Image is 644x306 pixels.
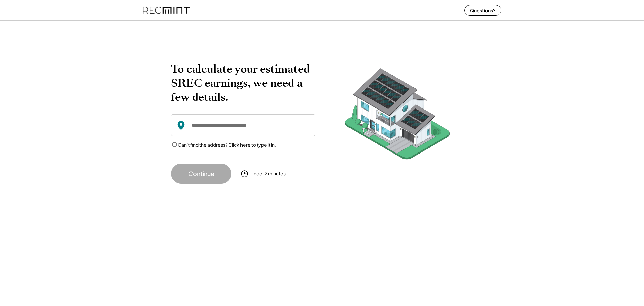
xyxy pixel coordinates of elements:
[178,142,276,148] label: Can't find the address? Click here to type it in.
[250,170,286,177] div: Under 2 minutes
[171,62,315,104] h2: To calculate your estimated SREC earnings, we need a few details.
[332,62,463,170] img: RecMintArtboard%207.png
[143,1,190,19] img: recmint-logotype%403x%20%281%29.jpeg
[171,164,231,184] button: Continue
[464,5,501,16] button: Questions?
